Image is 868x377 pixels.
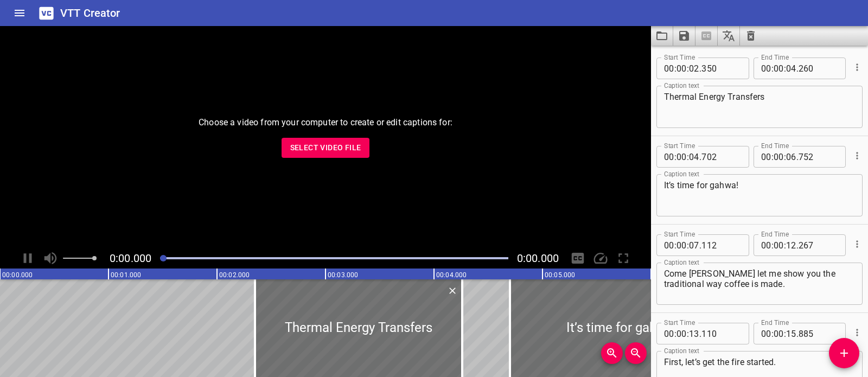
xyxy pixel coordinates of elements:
input: 00 [676,234,687,256]
button: Cue Options [850,149,864,163]
input: 12 [786,234,796,256]
input: 06 [786,146,796,168]
input: 350 [701,57,741,79]
text: 00:05.000 [545,271,575,279]
div: Play progress [160,257,508,259]
input: 112 [701,234,741,256]
text: 00:01.000 [111,271,141,279]
input: 13 [689,323,699,344]
div: Toggle Full Screen [613,248,634,269]
div: Cue Options [850,230,863,258]
input: 02 [689,57,699,79]
input: 110 [701,323,741,344]
text: 00:04.000 [436,271,467,279]
input: 00 [761,323,771,344]
input: 752 [799,146,838,168]
text: 00:02.000 [219,271,250,279]
span: Select a video in the pane to the left, then you can automatically extract captions. [695,26,718,46]
div: Playback Speed [590,248,611,269]
span: . [796,234,799,256]
span: . [796,57,799,79]
input: 260 [799,57,838,79]
button: Select Video File [282,138,370,158]
svg: Load captions from file [655,29,668,42]
textarea: Thermal Energy Transfers [664,92,855,123]
span: : [771,234,774,256]
button: Clear captions [740,26,762,46]
div: Cue Options [850,53,863,81]
span: Current Time [110,252,151,265]
button: Delete [445,284,459,298]
input: 07 [689,234,699,256]
input: 00 [676,146,687,168]
input: 00 [774,146,784,168]
input: 885 [799,323,838,344]
text: 00:00.000 [2,271,33,279]
input: 00 [761,146,771,168]
div: Cue Options [850,142,863,170]
span: : [687,234,689,256]
input: 00 [664,323,674,344]
button: Cue Options [850,237,864,251]
span: : [687,146,689,168]
span: Video Duration [517,252,559,265]
span: . [699,234,701,256]
span: : [674,323,676,344]
span: : [674,57,676,79]
svg: Translate captions [722,29,735,42]
input: 00 [774,323,784,344]
span: : [784,146,786,168]
span: : [674,234,676,256]
input: 00 [664,234,674,256]
input: 04 [786,57,796,79]
input: 00 [664,57,674,79]
input: 15 [786,323,796,344]
button: Cue Options [850,60,864,74]
span: : [674,146,676,168]
span: : [784,323,786,344]
button: Load captions from file [651,26,673,46]
input: 00 [774,57,784,79]
span: . [699,323,701,344]
text: 00:03.000 [328,271,358,279]
span: . [796,146,799,168]
button: Add Cue [829,338,859,368]
span: : [687,57,689,79]
input: 00 [676,323,687,344]
button: Translate captions [718,26,740,46]
input: 00 [774,234,784,256]
input: 00 [676,57,687,79]
span: : [784,234,786,256]
svg: Save captions to file [678,29,691,42]
button: Zoom In [601,342,623,364]
input: 00 [761,234,771,256]
textarea: Come [PERSON_NAME] let me show you the traditional way coffee is made. [664,269,855,299]
span: . [796,323,799,344]
button: Zoom Out [625,342,647,364]
input: 00 [761,57,771,79]
div: Cue Options [850,318,863,347]
span: : [784,57,786,79]
span: . [699,146,701,168]
h6: VTT Creator [60,4,120,22]
input: 00 [664,146,674,168]
input: 04 [689,146,699,168]
button: Save captions to file [673,26,695,46]
button: Cue Options [850,325,864,340]
span: : [771,146,774,168]
p: Choose a video from your computer to create or edit captions for: [199,116,452,129]
span: : [687,323,689,344]
input: 702 [701,146,741,168]
div: Hide/Show Captions [567,248,588,269]
svg: Clear captions [744,29,757,42]
span: Select Video File [290,141,361,155]
span: : [771,57,774,79]
div: Delete Cue [445,284,458,298]
input: 267 [799,234,838,256]
textarea: It’s time for gahwa! [664,180,855,211]
span: : [771,323,774,344]
span: . [699,57,701,79]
